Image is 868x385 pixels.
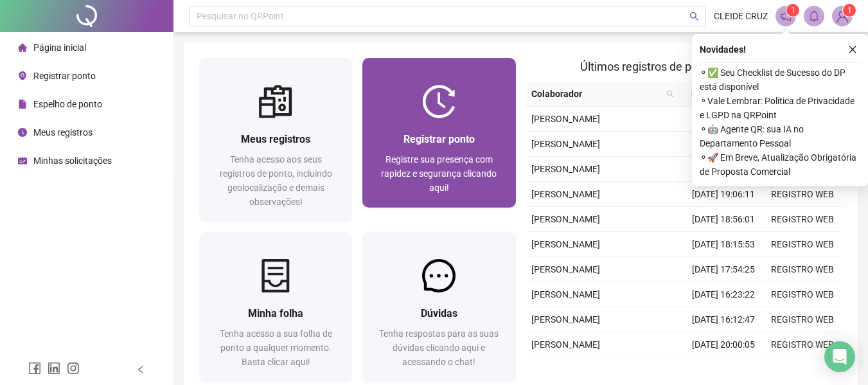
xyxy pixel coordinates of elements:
span: Tenha respostas para as suas dúvidas clicando aqui e acessando o chat! [379,328,499,367]
td: [DATE] 17:54:25 [684,257,763,282]
th: Data/Hora [679,82,756,107]
span: [PERSON_NAME] [531,264,600,274]
td: [DATE] 20:00:05 [684,332,763,357]
td: REGISTRO WEB [763,332,842,357]
span: bell [808,10,820,22]
span: [PERSON_NAME] [531,189,600,199]
span: Minha folha [248,307,303,319]
span: Minhas solicitações [33,156,112,166]
span: [PERSON_NAME] [531,139,600,149]
sup: Atualize o seu contato no menu Meus Dados [843,4,856,17]
td: REGISTRO WEB [763,357,842,382]
span: Registre sua presença com rapidez e segurança clicando aqui! [381,154,497,193]
a: DúvidasTenha respostas para as suas dúvidas clicando aqui e acessando o chat! [362,232,515,382]
td: REGISTRO WEB [763,232,842,257]
span: file [18,100,27,109]
td: REGISTRO WEB [763,182,842,207]
span: ⚬ 🤖 Agente QR: sua IA no Departamento Pessoal [700,122,860,150]
span: Novidades ! [700,42,746,57]
span: notification [780,10,792,22]
td: [DATE] 18:56:01 [684,207,763,232]
span: facebook [28,362,41,375]
span: Página inicial [33,42,86,53]
td: [DATE] 16:12:47 [684,307,763,332]
td: [DATE] 18:15:53 [684,232,763,257]
span: home [18,43,27,52]
span: Registrar ponto [33,71,96,81]
span: Espelho de ponto [33,99,102,109]
span: Tenha acesso a sua folha de ponto a qualquer momento. Basta clicar aqui! [220,328,332,367]
span: [PERSON_NAME] [531,314,600,325]
sup: 1 [786,4,799,17]
td: [DATE] 19:06:11 [684,182,763,207]
div: Open Intercom Messenger [824,341,855,372]
td: [DATE] 19:53:17 [684,157,763,182]
td: [DATE] 16:23:22 [684,282,763,307]
a: Minha folhaTenha acesso a sua folha de ponto a qualquer momento. Basta clicar aqui! [199,232,352,382]
td: [DATE] 19:05:49 [684,357,763,382]
span: schedule [18,156,27,165]
span: linkedin [48,362,60,375]
span: search [689,12,699,21]
span: ⚬ Vale Lembrar: Política de Privacidade e LGPD na QRPoint [700,94,860,122]
span: [PERSON_NAME] [531,114,600,124]
span: ⚬ 🚀 Em Breve, Atualização Obrigatória de Proposta Comercial [700,150,860,179]
span: Colaborador [531,87,662,101]
span: CLEIDE CRUZ [714,9,768,23]
span: Data/Hora [684,87,740,101]
span: ⚬ ✅ Seu Checklist de Sucesso do DP está disponível [700,66,860,94]
span: Registrar ponto [403,133,475,145]
td: [DATE] 20:00:39 [684,132,763,157]
span: instagram [67,362,80,375]
span: [PERSON_NAME] [531,214,600,224]
span: close [848,45,857,54]
span: Dúvidas [421,307,457,319]
span: environment [18,71,27,80]
span: [PERSON_NAME] [531,339,600,350]
span: [PERSON_NAME] [531,239,600,249]
a: Meus registrosTenha acesso aos seus registros de ponto, incluindo geolocalização e demais observa... [199,58,352,222]
td: REGISTRO WEB [763,307,842,332]
span: search [666,90,674,98]
span: 1 [847,6,852,15]
span: search [664,84,677,103]
span: clock-circle [18,128,27,137]
a: Registrar pontoRegistre sua presença com rapidez e segurança clicando aqui! [362,58,515,208]
span: left [136,365,145,374]
span: 1 [791,6,795,15]
td: REGISTRO WEB [763,257,842,282]
td: REGISTRO WEB [763,207,842,232]
span: Últimos registros de ponto sincronizados [580,60,788,73]
td: REGISTRO WEB [763,282,842,307]
span: Meus registros [33,127,93,138]
span: [PERSON_NAME] [531,164,600,174]
span: Tenha acesso aos seus registros de ponto, incluindo geolocalização e demais observações! [220,154,332,207]
span: Meus registros [241,133,310,145]
td: [DATE] 13:58:46 [684,107,763,132]
img: 82909 [833,6,852,26]
span: [PERSON_NAME] [531,289,600,300]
